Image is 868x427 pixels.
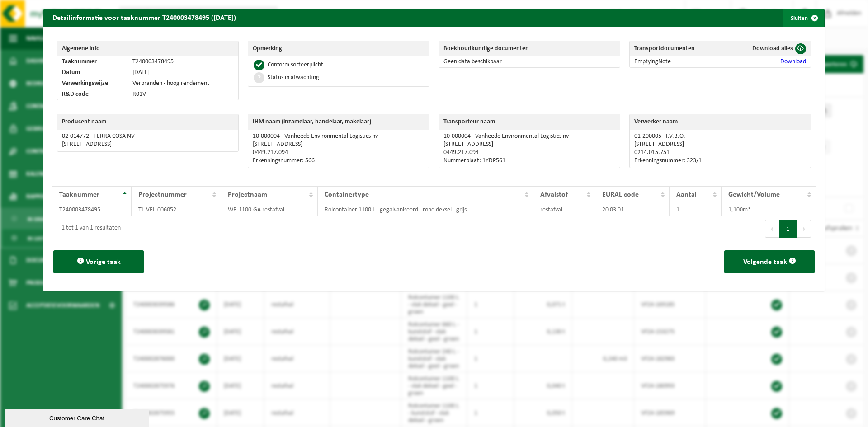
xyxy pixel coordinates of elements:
[5,407,151,427] iframe: chat widget
[634,133,806,140] p: 01-200005 - I.V.B.O.
[634,157,806,164] p: Erkenningsnummer: 323/1
[325,191,369,198] span: Containertype
[765,220,779,238] button: Previous
[318,203,533,216] td: Rolcontainer 1100 L - gegalvaniseerd - rond deksel - grijs
[602,191,639,198] span: EURAL code
[52,203,132,216] td: T240003478495
[43,9,245,26] h2: Detailinformatie voor taaknummer T240003478495 ([DATE])
[724,250,815,273] button: Volgende taak
[722,203,816,216] td: 1,100m³
[728,191,780,198] span: Gewicht/Volume
[595,203,670,216] td: 20 03 01
[439,41,620,56] th: Boekhoudkundige documenten
[253,133,425,140] p: 10-000004 - Vanheede Environmental Logistics nv
[670,203,722,216] td: 1
[439,114,620,130] th: Transporteur naam
[221,203,318,216] td: WB-1100-GA restafval
[57,114,238,130] th: Producent naam
[779,220,797,238] button: 1
[253,141,425,148] p: [STREET_ADDRESS]
[540,191,568,198] span: Afvalstof
[248,41,429,56] th: Opmerking
[57,221,121,237] div: 1 tot 1 van 1 resultaten
[128,56,238,67] td: T240003478495
[268,75,319,81] div: Status in afwachting
[57,89,128,100] td: R&D code
[138,191,187,198] span: Projectnummer
[443,133,615,140] p: 10-000004 - Vanheede Environmental Logistics nv
[253,149,425,156] p: 0449.217.094
[743,258,787,266] span: Volgende taak
[132,203,221,216] td: TL-VEL-006052
[443,141,615,148] p: [STREET_ADDRESS]
[128,89,238,100] td: R01V
[57,67,128,78] td: Datum
[443,149,615,156] p: 0449.217.094
[57,41,238,56] th: Algemene info
[676,191,697,198] span: Aantal
[53,250,144,273] button: Vorige taak
[752,45,793,52] span: Download alles
[533,203,595,216] td: restafval
[630,41,725,56] th: Transportdocumenten
[128,67,238,78] td: [DATE]
[253,157,425,164] p: Erkenningsnummer: 566
[439,56,620,67] td: Geen data beschikbaar
[268,62,323,68] div: Conform sorteerplicht
[634,141,806,148] p: [STREET_ADDRESS]
[630,114,811,130] th: Verwerker naam
[797,220,811,238] button: Next
[248,114,429,130] th: IHM naam (inzamelaar, handelaar, makelaar)
[86,258,121,266] span: Vorige taak
[57,56,128,67] td: Taaknummer
[228,191,267,198] span: Projectnaam
[634,149,806,156] p: 0214.015.751
[630,56,725,67] td: EmptyingNote
[62,133,234,140] p: 02-014772 - TERRA COSA NV
[62,141,234,148] p: [STREET_ADDRESS]
[783,9,824,27] button: Sluiten
[57,78,128,89] td: Verwerkingswijze
[59,191,99,198] span: Taaknummer
[128,78,238,89] td: Verbranden - hoog rendement
[780,58,806,65] a: Download
[443,157,615,164] p: Nummerplaat: 1YDP561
